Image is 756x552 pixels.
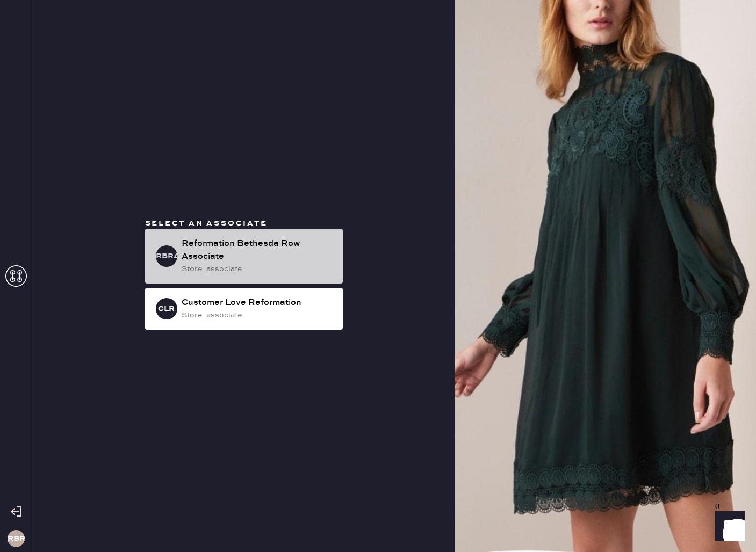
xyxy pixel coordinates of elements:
[182,263,334,275] div: store_associate
[182,309,334,321] div: store_associate
[8,535,25,542] h3: RBR
[182,296,334,309] div: Customer Love Reformation
[156,252,177,260] h3: RBRA
[145,219,268,228] span: Select an associate
[158,305,175,313] h3: CLR
[182,237,334,263] div: Reformation Bethesda Row Associate
[705,504,751,550] iframe: Front Chat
